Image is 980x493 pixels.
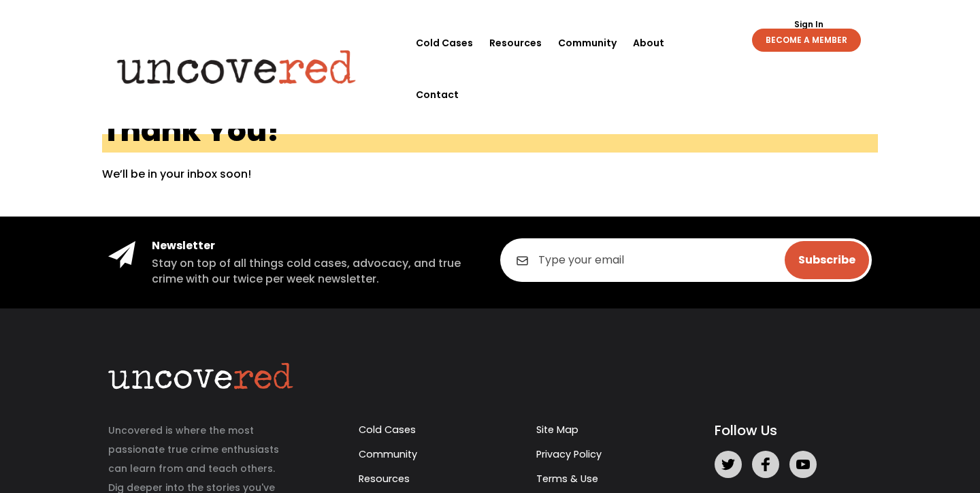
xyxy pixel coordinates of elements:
[536,472,598,486] a: Terms & Use
[752,29,861,52] a: BECOME A MEMBER
[152,238,480,253] h4: Newsletter
[152,256,480,287] h5: Stay on top of all things cold cases, advocacy, and true crime with our twice per week newsletter.
[787,20,831,29] a: Sign In
[715,421,872,440] h5: Follow Us
[102,166,878,182] p: We’ll be in your inbox soon!
[489,17,542,69] a: Resources
[785,241,869,279] input: Subscribe
[105,40,367,93] img: Uncovered logo
[536,423,578,436] a: Site Map
[416,17,473,69] a: Cold Cases
[416,69,459,121] a: Contact
[359,447,417,461] a: Community
[500,238,872,282] input: Type your email
[558,17,617,69] a: Community
[102,115,878,153] h1: Thank You!
[633,17,664,69] a: About
[536,447,602,461] a: Privacy Policy
[359,472,410,486] a: Resources
[359,423,416,436] a: Cold Cases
